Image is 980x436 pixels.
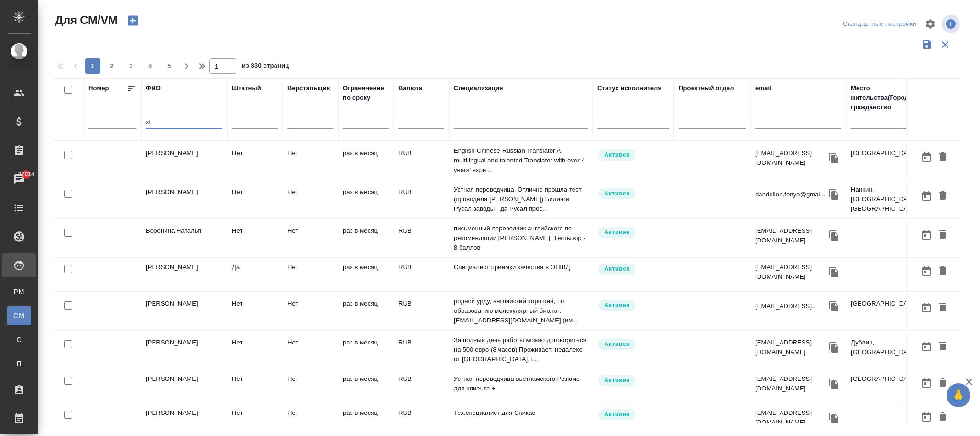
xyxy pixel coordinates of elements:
[454,408,588,418] p: Тех.специалист для Спикас
[755,83,771,93] div: email
[597,83,661,93] div: Статус исполнителя
[679,83,734,93] div: Проектный отдел
[227,221,283,255] td: Нет
[454,374,588,393] p: Устная переводчица вьетнамского Резюме для клиента +
[846,333,932,367] td: Дублин, [GEOGRAPHIC_DATA]
[88,83,109,93] div: Номер
[604,339,630,349] p: Активен
[755,226,827,245] p: [EMAIL_ADDRESS][DOMAIN_NAME]
[141,294,227,328] td: [PERSON_NAME]
[755,338,827,357] p: [EMAIL_ADDRESS][DOMAIN_NAME]
[2,167,36,191] a: 37014
[827,411,841,425] button: Скопировать
[343,83,389,103] div: Ограничение по сроку
[12,311,26,321] span: CM
[338,221,394,255] td: раз в месяц
[597,408,669,421] div: Рядовой исполнитель: назначай с учетом рейтинга
[141,369,227,403] td: [PERSON_NAME]
[338,258,394,291] td: раз в месяц
[398,83,422,93] div: Валюта
[597,374,669,387] div: Рядовой исполнитель: назначай с учетом рейтинга
[942,15,962,33] span: Посмотреть информацию
[755,408,827,427] p: [EMAIL_ADDRESS][DOMAIN_NAME]
[162,58,177,74] button: 5
[604,228,630,237] p: Активен
[162,61,177,71] span: 5
[7,282,31,301] a: PM
[283,369,338,403] td: Нет
[919,12,942,35] span: Настроить таблицу
[454,335,588,364] p: За полный день работы можно договориться на 500 евро (8 часов) Проживает: недалеко от [GEOGRAPHIC...
[935,374,951,392] button: Удалить
[918,226,935,244] button: Открыть календарь загрузки
[935,299,951,317] button: Удалить
[755,263,827,282] p: [EMAIL_ADDRESS][DOMAIN_NAME]
[935,338,951,356] button: Удалить
[918,408,935,426] button: Открыть календарь загрузки
[755,149,827,168] p: [EMAIL_ADDRESS][DOMAIN_NAME]
[53,12,118,28] span: Для СМ/VM
[918,187,935,205] button: Открыть календарь загрузки
[141,258,227,291] td: [PERSON_NAME]
[394,369,449,403] td: RUB
[935,263,951,280] button: Удалить
[394,294,449,328] td: RUB
[454,185,588,214] p: Устная переводчица, Отлично прошла тест (проводила [PERSON_NAME]) Билингв Русал заводы - да Русал...
[283,333,338,367] td: Нет
[918,35,936,54] button: Сохранить фильтры
[143,61,158,71] span: 4
[283,144,338,177] td: Нет
[827,340,841,355] button: Скопировать
[827,265,841,279] button: Скопировать
[232,83,261,93] div: Штатный
[846,369,932,403] td: [GEOGRAPHIC_DATA]
[851,83,927,112] div: Место жительства(Город), гражданство
[12,335,26,344] span: С
[141,144,227,177] td: [PERSON_NAME]
[7,306,31,325] a: CM
[283,258,338,291] td: Нет
[123,61,139,71] span: 3
[141,183,227,216] td: [PERSON_NAME]
[338,333,394,367] td: раз в месяц
[338,294,394,328] td: раз в месяц
[935,408,951,426] button: Удалить
[935,226,951,244] button: Удалить
[918,374,935,392] button: Открыть календарь загрузки
[143,58,158,74] button: 4
[947,383,970,407] button: 🙏
[227,183,283,216] td: Нет
[12,170,40,179] span: 37014
[454,146,588,175] p: English-Chinese-Russian Translator A multilingual and talented Translator with over 4 years’ expe...
[104,58,120,74] button: 2
[227,369,283,403] td: Нет
[597,338,669,351] div: Рядовой исполнитель: назначай с учетом рейтинга
[227,144,283,177] td: Нет
[123,58,139,74] button: 3
[604,189,630,198] p: Активен
[846,180,932,218] td: Нанкин, [GEOGRAPHIC_DATA], [GEOGRAPHIC_DATA]
[597,263,669,275] div: Рядовой исполнитель: назначай с учетом рейтинга
[597,226,669,239] div: Рядовой исполнитель: назначай с учетом рейтинга
[283,183,338,216] td: Нет
[7,330,31,349] a: С
[827,229,841,243] button: Скопировать
[604,150,630,160] p: Активен
[454,297,588,325] p: родной урду, английский хороший, по образованию молекулярный биолог: [EMAIL_ADDRESS][DOMAIN_NAME]...
[755,190,826,199] p: dandelion.fenya@gmai...
[7,354,31,373] a: П
[827,299,841,313] button: Скопировать
[394,183,449,216] td: RUB
[604,300,630,310] p: Активен
[846,294,932,328] td: [GEOGRAPHIC_DATA]
[287,83,330,93] div: Верстальщик
[146,83,161,93] div: ФИО
[918,149,935,166] button: Открыть календарь загрузки
[827,187,841,202] button: Скопировать
[141,333,227,367] td: [PERSON_NAME]
[604,376,630,385] p: Активен
[918,263,935,280] button: Открыть календарь загрузки
[755,374,827,393] p: [EMAIL_ADDRESS][DOMAIN_NAME]
[827,377,841,391] button: Скопировать
[950,385,967,405] span: 🙏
